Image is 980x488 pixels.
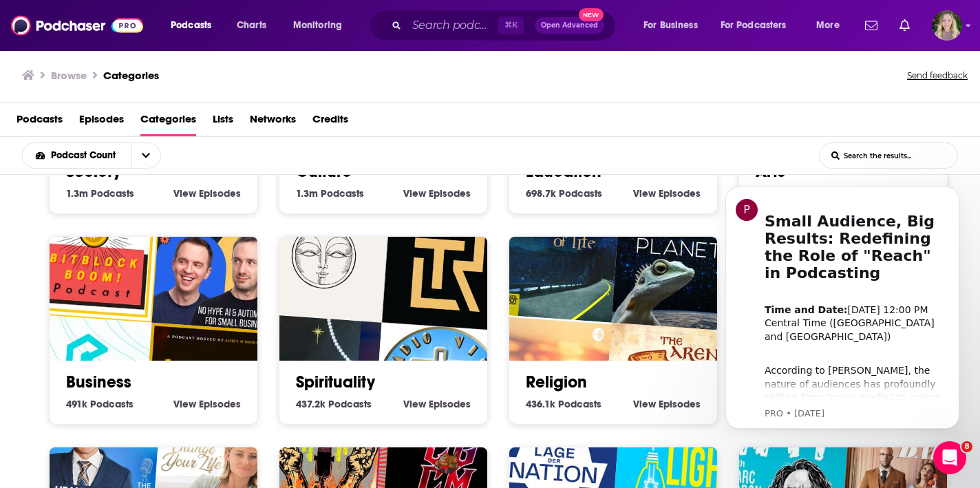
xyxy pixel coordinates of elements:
[296,398,372,410] a: 437.2k Spirituality Podcasts
[66,398,87,410] span: 491k
[103,69,159,82] h1: Categories
[199,398,241,410] span: Episodes
[228,14,275,36] a: Charts
[579,8,604,21] span: New
[90,398,134,410] span: Podcasts
[932,10,962,41] span: Logged in as lauren19365
[807,14,857,36] button: open menu
[526,187,556,200] span: 698.7k
[328,398,372,410] span: Podcasts
[535,17,604,34] button: Open AdvancedNew
[961,441,972,452] span: 8
[296,372,375,392] a: Spirituality
[51,69,87,82] h3: Browse
[284,14,360,36] button: open menu
[312,108,348,136] a: Credits
[634,14,715,36] button: open menu
[28,189,160,322] img: The BitBlockBoom Bitcoin Podcast
[382,198,515,331] img: The Reluctant Thought Leader Podcast
[91,187,134,200] span: Podcasts
[257,189,390,322] img: Esencias de ALQVIMIA
[51,151,120,160] span: Podcast Count
[173,398,196,410] span: View
[66,372,131,392] a: Business
[237,16,266,35] span: Charts
[66,187,134,200] a: 1.3m Society Podcasts
[293,16,342,35] span: Monitoring
[403,398,471,410] a: View Spirituality Episodes
[526,398,601,410] a: 436.1k Religion Podcasts
[526,372,587,392] a: Religion
[633,187,701,200] a: View Education Episodes
[894,14,915,37] a: Show notifications dropdown
[932,10,962,41] button: Show profile menu
[403,187,471,200] a: View Culture Episodes
[429,187,471,200] span: Episodes
[161,14,229,36] button: open menu
[659,398,701,410] span: Episodes
[403,187,426,200] span: View
[250,108,296,136] a: Networks
[633,187,656,200] span: View
[526,398,555,410] span: 436.1k
[487,189,620,322] img: One Third of Life
[526,187,602,200] a: 698.7k Education Podcasts
[541,22,598,29] span: Open Advanced
[903,66,972,85] button: Send feedback
[171,16,211,35] span: Podcasts
[321,187,364,200] span: Podcasts
[429,398,471,410] span: Episodes
[66,398,134,410] a: 491k Business Podcasts
[721,16,787,35] span: For Podcasters
[559,187,602,200] span: Podcasts
[213,108,233,136] a: Lists
[498,17,524,34] span: ⌘ K
[403,398,426,410] span: View
[11,12,143,39] img: Podchaser - Follow, Share and Rate Podcasts
[296,398,326,410] span: 437.2k
[407,14,498,36] input: Search podcasts, credits, & more...
[79,108,124,136] a: Episodes
[382,10,629,41] div: Search podcasts, credits, & more...
[712,14,807,36] button: open menu
[705,174,980,437] iframe: Intercom notifications message
[933,441,966,474] iframe: Intercom live chat
[612,198,745,331] img: Sentient Planet
[140,108,196,136] a: Categories
[932,10,962,41] img: User Profile
[633,398,701,410] a: View Religion Episodes
[296,187,318,200] span: 1.3m
[558,398,601,410] span: Podcasts
[66,187,88,200] span: 1.3m
[633,398,656,410] span: View
[296,187,364,200] a: 1.3m Culture Podcasts
[131,143,160,168] button: open menu
[659,187,701,200] span: Episodes
[643,16,698,35] span: For Business
[23,151,131,160] button: open menu
[17,108,63,136] a: Podcasts
[860,14,883,37] a: Show notifications dropdown
[816,16,840,35] span: More
[173,398,241,410] a: View Business Episodes
[173,187,196,200] span: View
[152,198,285,331] img: Authority Hacker Podcast – AI & Automation for Small biz & Marketers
